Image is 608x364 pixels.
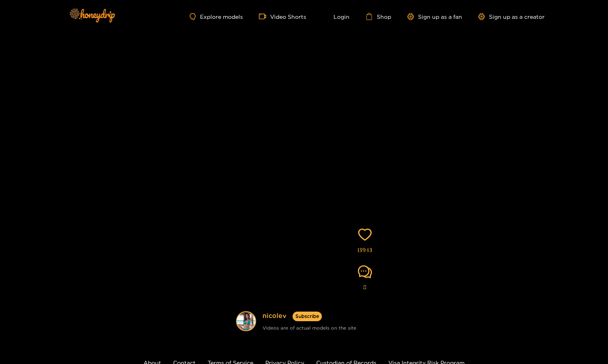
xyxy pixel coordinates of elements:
span: comment [358,265,372,279]
span: 8 [363,283,366,292]
img: user avatar [237,312,255,330]
div: Videos are of actual models on the site [263,323,356,332]
span: heart [358,228,372,242]
a: Shop [366,13,391,20]
a: Explore models [190,13,242,20]
a: Sign up as a fan [407,13,462,20]
a: Video Shorts [259,13,306,20]
a: Sign up as a creator [478,13,545,20]
span: 13943 [358,246,372,255]
button: Subscribe [293,312,322,321]
a: Login [322,13,349,20]
span: video-camera [259,13,270,20]
a: nicolev [263,311,287,321]
span: Subscribe [295,313,319,320]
